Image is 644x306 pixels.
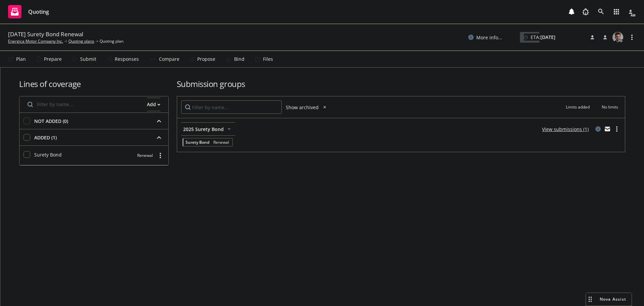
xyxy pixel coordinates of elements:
div: Files [263,56,273,62]
button: 2025 Surety Bond [181,122,235,136]
strong: [DATE] [540,34,555,40]
span: ETA : [531,34,555,41]
a: more [156,151,164,160]
div: No limits [595,104,618,110]
div: Responses [115,56,139,62]
a: mail [603,125,611,133]
a: more [613,125,621,133]
button: ADDED (1) [34,132,164,143]
div: Propose [197,56,215,62]
div: Prepare [44,56,62,62]
button: More info... [463,32,515,43]
a: more [628,33,636,41]
button: Nova Assist [586,293,632,306]
div: Drag to move [586,293,594,306]
div: Renewal [212,139,230,145]
div: Plan [16,56,26,62]
a: Energica Motor Company Inc. [8,38,63,44]
span: [DATE] Surety Bond Renewal [8,30,83,38]
a: Quoting plans [68,38,94,44]
div: Compare [159,56,179,62]
a: Switch app [610,5,623,18]
div: Renewal [134,151,156,160]
span: Surety Bond [185,139,209,145]
span: Quoting plan [100,38,123,44]
div: Limits added [559,104,590,110]
a: View submissions (1) [542,126,589,132]
a: circleInformation [594,125,602,133]
div: Submit [80,56,96,62]
div: NOT ADDED (0) [34,118,68,125]
div: Add [147,98,160,111]
img: photo [612,32,623,43]
h1: Submission groups [177,78,625,89]
span: Nova Assist [600,296,626,302]
button: Add [147,98,160,111]
span: More info... [476,34,502,41]
a: Report a Bug [579,5,592,18]
a: Quoting [5,2,52,21]
span: Surety Bond [34,151,62,158]
input: Filter by name... [23,98,143,111]
input: Filter by name... [181,100,282,114]
div: ADDED (1) [34,134,57,141]
a: Search [594,5,608,18]
button: NOT ADDED (0) [34,116,164,126]
div: Bind [234,56,245,62]
span: Quoting [28,9,49,14]
h1: Lines of coverage [19,78,169,89]
span: Show archived [286,104,319,111]
span: 2025 Surety Bond [183,126,224,133]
